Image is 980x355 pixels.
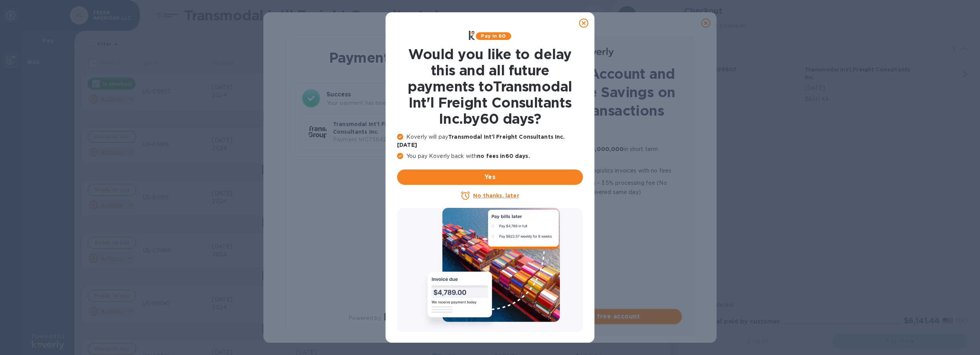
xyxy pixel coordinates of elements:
[513,309,682,324] button: Create your free account
[384,313,417,322] img: Logo
[581,48,614,57] img: Logo
[403,173,577,182] span: Yes
[417,125,432,131] b: Total
[525,166,682,175] p: all logistics invoices with no fees
[525,178,682,197] p: for Credit cards - 3.5% processing fee (No transaction limit, funds delivered same day)
[333,120,414,136] p: Transmodal Int'l Freight Consultants Inc.
[417,132,457,140] p: $5,115.00
[333,136,414,144] p: Payment № 07564231
[397,46,583,127] h1: Would you like to delay this and all future payments to Transmodal Int'l Freight Consultants Inc....
[481,33,506,39] b: Pay in 60
[397,152,583,160] p: You pay Koverly back with
[525,134,582,140] b: No transaction fees
[477,153,530,159] b: no fees in 60 days .
[397,169,583,185] button: Yes
[589,146,624,152] b: $1,000,000
[525,200,682,209] p: No transaction limit
[326,99,463,107] p: Your payment has been completed.
[298,48,467,67] h1: Payment Result
[513,65,682,120] h1: Create an Account and Unlock Fee Savings on Future Transactions
[525,168,585,174] b: 60 more days to pay
[397,134,565,148] b: Transmodal Int'l Freight Consultants Inc. [DATE]
[348,314,381,322] p: Powered by
[397,133,583,149] p: Koverly will pay
[326,90,463,99] h3: Success
[525,144,682,163] p: Quick approval for up to in short term financing
[519,312,676,321] span: Create your free account
[525,180,554,186] b: Lower fee
[473,192,519,199] u: No thanks, later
